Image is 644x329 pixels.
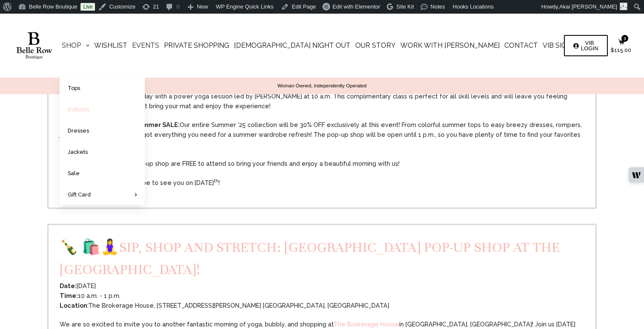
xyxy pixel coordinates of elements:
bdi: 115.00 [611,47,631,53]
span: 3 [621,35,628,42]
div: :The Brokerage House, [STREET_ADDRESS][PERSON_NAME] [GEOGRAPHIC_DATA], [GEOGRAPHIC_DATA] [60,300,584,310]
p: Both the yoga class and pop-up shop are FREE to attend so bring your friends and enjoy a beautifu... [60,159,584,168]
a: VIB LOGIN [564,35,607,56]
a: Jackets [60,141,145,162]
a: Shop [60,14,92,78]
p: 🧘‍♀️ Start your day with a power yoga session led by [PERSON_NAME] at 10 a.m. This complimentary ... [60,91,584,111]
a: $115.00 [611,39,631,53]
strong: Location [60,302,87,309]
sup: th [214,178,218,184]
span: $ [611,47,614,53]
nav: Main Navigation [60,14,584,78]
a: Our Story [353,14,398,78]
span: Akai [PERSON_NAME] [559,3,617,10]
a: [DEMOGRAPHIC_DATA] Night Out [231,14,353,78]
a: Private Shopping [161,14,231,78]
a: Bottoms [60,99,145,120]
a: Tops [60,78,145,98]
a: Gift Card [60,184,145,205]
div: 10 a.m. - 1 p.m. [60,291,584,300]
strong: Time: [60,292,78,299]
span: Site Kit [397,3,414,10]
img: Belle Row Boutique [13,32,55,59]
a: Work with [PERSON_NAME] [398,14,502,78]
div: [DATE] [60,281,584,291]
strong: Date: [60,282,77,289]
p: Mark your calendars—we hope to see you on [DATE] ! [60,178,584,188]
a: Sale [60,163,145,184]
a: Contact [502,14,540,78]
span: VIB LOGIN [581,40,598,51]
p: Woman Owned, Independently Operated [17,83,627,89]
a: 🍾 🛍️🧘‍♀️Sip, Shop and Stretch: [GEOGRAPHIC_DATA] Pop-Up Shop at the [GEOGRAPHIC_DATA]! [60,239,560,278]
a: Events [129,14,161,78]
a: Live [80,3,95,11]
p: 🛍️ Our entire Summer '25 collection will be 30% OFF exclusively at this event! From colorful summ... [60,120,584,149]
span: Edit with Elementor [333,3,380,10]
a: The Brokerage House [333,320,399,328]
a: VIB Sign Up [540,14,584,78]
a: Dresses [60,120,145,141]
a: Wishlist [92,14,129,78]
